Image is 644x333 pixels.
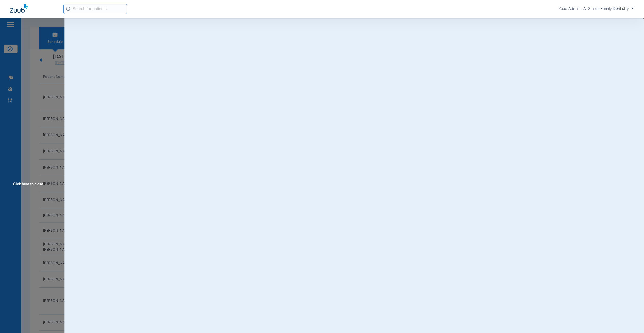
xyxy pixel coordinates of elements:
img: Search Icon [66,7,71,11]
input: Search for patients [63,4,127,14]
img: Zuub Logo [10,4,28,13]
span: Zuub Admin - All Smiles Family Dentistry [559,6,634,11]
iframe: Chat Widget [619,309,644,333]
